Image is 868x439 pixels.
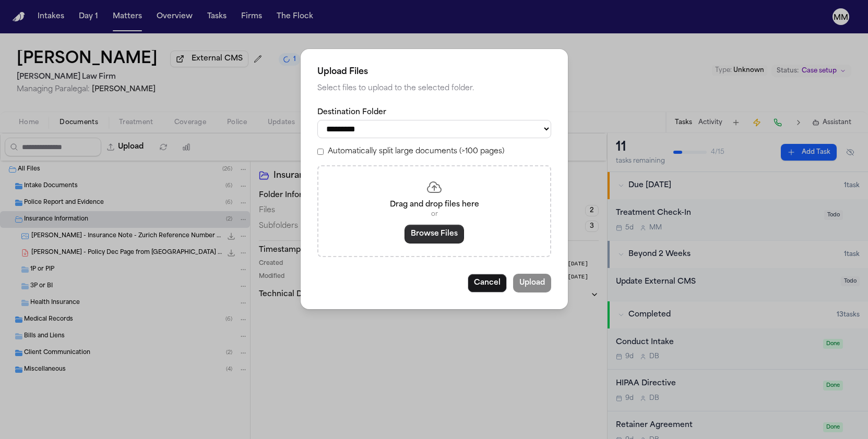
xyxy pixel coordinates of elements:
p: Select files to upload to the selected folder. [317,82,551,95]
button: Cancel [468,274,507,292]
h2: Upload Files [317,66,551,78]
p: or [331,210,538,218]
label: Destination Folder [317,107,551,118]
label: Automatically split large documents (>100 pages) [328,147,504,157]
p: Drag and drop files here [331,200,538,210]
button: Browse Files [405,225,464,243]
button: Upload [513,274,551,292]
